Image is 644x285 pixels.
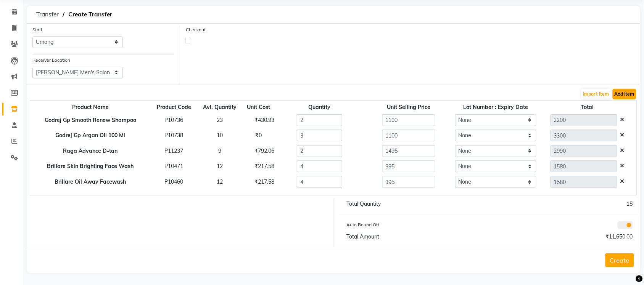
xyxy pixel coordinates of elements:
[186,26,206,33] label: Checkout
[151,128,197,144] td: P10738
[581,89,611,99] button: Import Item
[30,159,151,175] th: Brillare Skin Brighting Face Wash
[151,102,197,112] th: Product Code
[206,131,233,139] div: 10
[249,116,269,124] div: ₹430.93
[249,131,269,139] div: ₹0
[613,89,636,99] button: Add Item
[490,233,639,241] div: ₹11,650.00
[30,143,151,159] th: Raga Advance D-tan
[151,174,197,190] td: P10460
[249,147,269,155] div: ₹792.06
[32,57,70,64] label: Receiver Location
[64,8,116,21] span: Create Transfer
[151,112,197,128] td: P10736
[243,102,275,112] th: Unit Cost
[605,253,634,267] button: Create
[206,147,233,155] div: 9
[538,102,637,112] th: Total
[346,221,379,228] label: Auto Round Off
[32,8,63,21] span: Transfer
[490,200,639,208] div: 15
[32,26,42,33] label: Staff
[275,102,364,112] th: Quantity
[30,112,151,128] th: Godrej Gp Smooth Renew Shampoo
[206,116,233,124] div: 23
[249,178,269,186] div: ₹217.58
[30,174,151,190] th: Brillare Oil Away Facewash
[151,159,197,175] td: P10471
[453,102,538,112] th: Lot Number : Expiry Date
[30,102,151,112] th: Product Name
[341,200,490,208] div: Total Quantity
[197,102,243,112] th: Avl. Quantity
[206,162,233,170] div: 12
[364,102,453,112] th: Unit Selling Price
[249,162,269,170] div: ₹217.58
[30,128,151,144] th: Godrej Gp Argan Oil 100 Ml
[341,233,490,241] div: Total Amount
[151,143,197,159] td: P11237
[206,178,233,186] div: 12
